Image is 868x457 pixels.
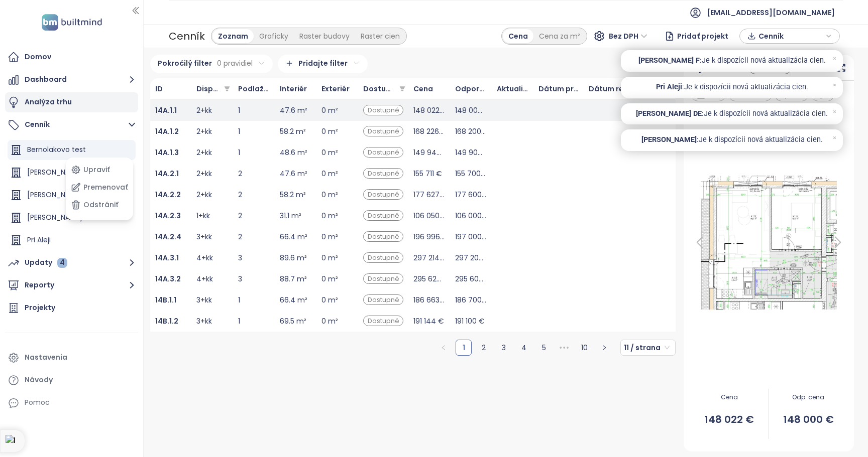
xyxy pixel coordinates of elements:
[697,134,823,146] p: : Je k dispozícii nová aktualizácia cien.
[233,311,275,332] td: 1
[39,12,105,33] img: logo
[150,55,273,73] div: Pokročilý filter
[363,84,407,94] span: Dostupnosť
[316,226,358,247] td: 0 m²
[294,29,355,43] div: Raster budovy
[278,55,368,73] div: Pridajte filter
[68,180,131,195] button: Premenovať
[27,166,82,179] div: [PERSON_NAME]
[254,29,294,43] div: Graficky
[355,29,405,43] div: Raster cien
[196,273,228,284] div: 4+kk
[636,82,828,93] a: Pri Aleji:Je k dispozícii nová aktualizácia cien.
[8,208,136,228] div: [PERSON_NAME] DE
[233,247,275,268] td: 3
[25,351,67,364] div: Nastavenia
[25,51,51,63] div: Domov
[217,58,253,69] span: 0 pravidiel
[690,173,847,313] img: Floor plan
[408,121,450,142] td: 168 226 €
[450,289,492,311] td: 186 700 €
[25,301,55,314] div: Projekty
[441,345,447,351] span: left
[596,340,612,356] button: right
[233,163,275,184] td: 2
[275,268,316,289] td: 88.7 m²
[155,274,181,284] a: 14A.3.2
[690,393,769,402] span: Cena
[533,29,586,43] div: Cena za m²
[155,126,179,136] b: 14A.1.2
[275,205,316,226] td: 31.1 m²
[275,311,316,332] td: 69.5 m²
[316,163,358,184] td: 0 m²
[589,84,655,94] span: Dátum rezervácie
[275,289,316,311] td: 66.4 m²
[456,340,471,355] a: 1
[576,340,592,356] li: 10
[155,253,179,263] b: 14A.3.1
[408,289,450,311] td: 186 663 €
[191,142,233,163] td: 2+kk
[503,29,533,43] div: Cena
[155,169,179,179] a: 14A.2.1
[408,205,450,226] td: 106 050 €
[363,252,403,263] div: Dostupné
[222,81,232,96] span: filter
[702,108,828,120] p: : Je k dispozícii nová aktualizácia cien.
[5,348,138,368] a: Nastavenia
[27,234,51,246] div: Pri Aleji
[408,226,450,247] td: 196 996 €
[363,168,403,179] div: Dostupné
[363,294,403,306] div: Dostupné
[275,226,316,247] td: 66.4 m²
[25,256,67,269] div: Updaty
[636,108,702,120] span: [PERSON_NAME] DE
[677,27,728,45] span: Pridať projekt
[638,55,700,67] span: [PERSON_NAME] F
[196,147,228,158] div: 2+kk
[196,252,228,263] div: 4+kk
[5,253,138,273] button: Updaty 4
[413,84,433,94] span: Cena
[450,247,492,268] td: 297 200 €
[316,268,358,289] td: 0 m²
[150,78,192,100] th: ID
[450,205,492,226] td: 106 000 €
[363,126,403,137] div: Dostupné
[238,84,270,94] span: Podlažie
[436,340,452,356] li: Predchádzajúca strana
[516,340,531,355] a: 4
[275,142,316,163] td: 48.6 m²
[769,393,848,402] span: Odp. cena
[155,295,176,305] a: 14B.1.1
[233,121,275,142] td: 1
[155,232,181,242] a: 14A.2.4
[397,81,407,96] span: filter
[316,142,358,163] td: 0 m²
[27,143,86,156] div: Bernolakovo test
[316,205,358,226] td: 0 m²
[275,184,316,205] td: 58.2 m²
[496,340,512,356] li: 3
[363,231,403,242] div: Dostupné
[450,121,492,142] td: 168 200 €
[191,205,233,226] td: 1+kk
[5,393,138,413] div: Pomoc
[556,340,572,356] li: Nasledujúcich 5 strán
[408,247,450,268] td: 297 214 €
[5,47,138,67] a: Domov
[196,189,228,200] div: 2+kk
[275,163,316,184] td: 47.6 m²
[155,105,177,115] b: 14A.1.1
[155,190,181,200] a: 14A.2.2
[233,226,275,247] td: 2
[363,273,403,284] div: Dostupné
[275,121,316,142] td: 58.2 m²
[496,340,511,355] a: 3
[408,311,450,332] td: 191 144 €
[450,142,492,163] td: 149 900 €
